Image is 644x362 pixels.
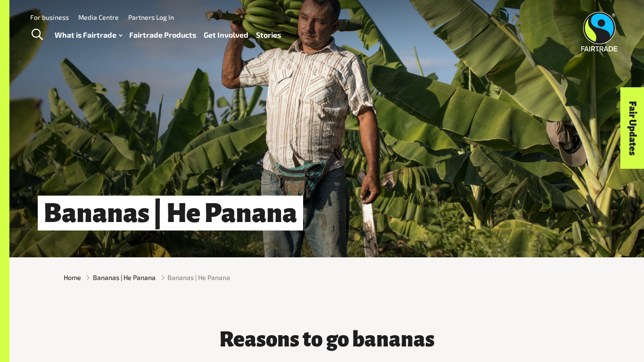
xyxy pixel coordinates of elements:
[198,328,455,351] h3: Reasons to go bananas
[78,13,119,21] a: Media Centre
[38,196,303,230] h1: Bananas | He Panana
[64,272,81,282] a: Home
[256,28,281,42] a: Stories
[581,12,618,51] img: Fairtrade Australia New Zealand logo
[30,13,69,21] a: For business
[55,28,122,42] a: What is Fairtrade
[25,23,49,47] a: Toggle Search
[129,28,196,42] a: Fairtrade Products
[128,13,174,21] a: Partners Log In
[93,272,156,282] a: Bananas | He Panana
[204,28,248,42] a: Get Involved
[167,272,230,282] span: Bananas | He Panana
